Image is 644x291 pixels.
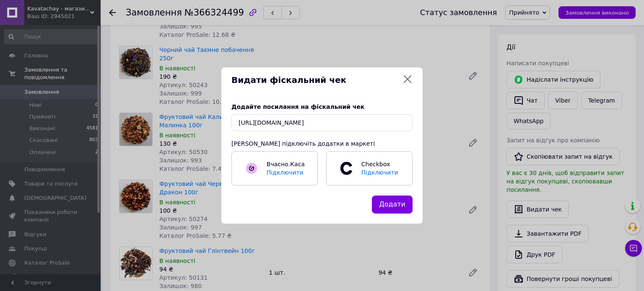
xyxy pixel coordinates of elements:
span: Вчасно.Каса [267,161,305,167]
a: Вчасно.КасаПідключити [231,151,318,185]
span: Підключити [267,169,304,176]
div: [PERSON_NAME] підключіть додатки в маркеті [231,139,413,148]
span: Підключити [361,169,398,176]
input: URL чека [231,114,413,131]
span: Checkbox [357,160,403,177]
button: Додати [372,196,413,214]
span: Видати фіскальний чек [231,74,399,86]
span: Додайте посилання на фіскальний чек [231,103,364,110]
a: CheckboxПідключити [326,151,413,185]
